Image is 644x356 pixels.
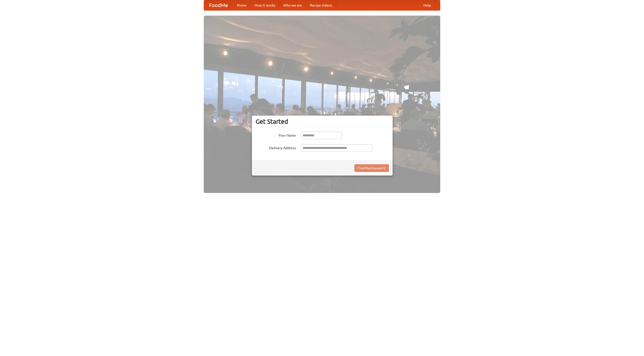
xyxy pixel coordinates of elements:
button: Find Restaurants! [354,164,389,172]
a: FoodMe [204,0,233,10]
a: Help [419,0,435,10]
h3: Get Started [256,118,389,125]
a: How it works [251,0,279,10]
a: Home [233,0,251,10]
a: Recipe videos [306,0,336,10]
a: Who we are [279,0,306,10]
label: Delivery Address [256,144,296,150]
label: Your Name [256,132,296,138]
